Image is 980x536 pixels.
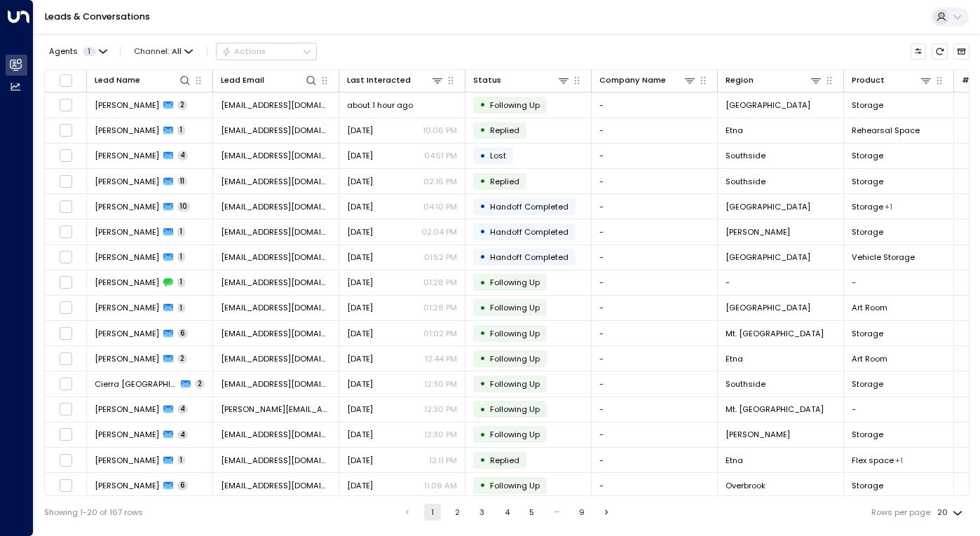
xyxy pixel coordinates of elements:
p: 01:28 PM [423,302,457,313]
span: Storage [852,378,883,390]
span: kksamples@comcast.net [221,302,331,313]
span: Devin Hazlett [95,455,159,466]
span: Connie Karpinski [95,429,159,440]
div: Lead Email [221,74,318,87]
button: Go to page 9 [573,504,590,521]
span: Following Up [490,404,540,415]
span: Southside [726,150,765,161]
button: Go to page 3 [474,504,491,521]
div: Lead Name [95,74,140,87]
span: Yesterday [347,201,373,212]
div: • [479,95,486,114]
span: madavis528@comcast.net [221,99,331,111]
p: 04:10 PM [423,201,457,212]
p: 01:28 PM [423,277,457,288]
div: Showing 1-20 of 167 rows [44,507,143,518]
span: Art Room [852,302,887,313]
span: 1 [177,303,185,313]
span: Murrysville [726,201,810,212]
div: • [479,121,486,139]
span: Toggle select row [59,377,73,391]
p: 10:06 PM [423,125,457,136]
div: Status [473,74,501,87]
span: Jamilah Lahijuddin [95,353,159,364]
span: Following Up [490,429,540,440]
span: New Kensington [726,252,810,263]
span: Toggle select row [59,174,73,188]
button: Go to page 2 [449,504,465,521]
span: Yesterday [347,429,373,440]
span: mwilliams3775@gmail.com [221,176,331,187]
span: Mark Williams [95,176,159,187]
span: Following Up [490,480,540,491]
div: Last Interacted [347,74,411,87]
span: Toggle select row [59,352,73,366]
td: - [844,397,954,422]
label: Rows per page: [871,507,932,518]
div: • [479,374,486,393]
span: 1 [177,125,185,135]
span: Overbrook [726,480,765,491]
p: 02:16 PM [423,176,457,187]
div: Status [473,74,570,87]
span: Harold Broadhurst [95,226,159,238]
button: Archived Leads [953,43,969,60]
span: Storage [852,201,883,212]
span: 2 [177,354,187,364]
span: ochre_blusher56@icloud.com [221,125,331,136]
span: Etna [726,353,743,364]
span: Flex space [852,455,894,466]
div: Rehearsal Space [895,455,903,466]
span: amb137@outlook.com [221,480,331,491]
span: Channel: [130,43,198,59]
td: - [592,321,718,345]
span: Mary Davis [95,99,159,111]
span: jamilahserena@gmail.com [221,353,331,364]
span: Rick Lichtenfels [95,201,159,212]
div: 20 [937,504,965,521]
td: - [592,219,718,244]
span: Thomas.canevari92@gmail.com [221,404,331,415]
button: Actions [216,43,317,60]
span: Toggle select row [59,149,73,163]
td: - [592,270,718,295]
p: 12:30 PM [424,429,457,440]
span: Yesterday [347,125,373,136]
span: Toggle select row [59,479,73,493]
div: • [479,400,486,419]
span: Toggle select row [59,250,73,264]
span: Rehearsal Space [852,125,920,136]
td: - [592,169,718,193]
td: - [592,397,718,422]
span: Thomas Canevari [95,404,159,415]
div: • [479,197,486,216]
span: 6 [177,481,188,490]
span: 1 [177,227,185,237]
span: 10 [177,202,190,212]
span: Yesterday [347,226,373,238]
button: Go to page 5 [524,504,540,521]
span: Toggle select row [59,427,73,441]
span: Toggle select row [59,275,73,289]
span: Following Up [490,328,540,339]
p: 01:52 PM [424,252,457,263]
td: - [592,422,718,447]
div: Region [726,74,822,87]
div: • [479,324,486,343]
div: Product [852,74,885,87]
span: Handoff Completed [490,226,569,238]
p: 04:51 PM [424,150,457,161]
span: dwhite1228@yahoo.com [221,328,331,339]
span: Art Room [852,353,887,364]
span: 412cieo.cieo@gmail.com [221,378,331,390]
p: 12:30 PM [424,378,457,390]
td: - [592,118,718,143]
span: Yesterday [347,404,373,415]
span: schleprock68@comcast.net [221,429,331,440]
div: … [548,504,565,521]
div: • [479,451,486,469]
span: Toggle select row [59,123,73,137]
span: Toggle select row [59,453,73,467]
span: Kathy Kruger [95,302,159,313]
span: 1 [83,47,96,56]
